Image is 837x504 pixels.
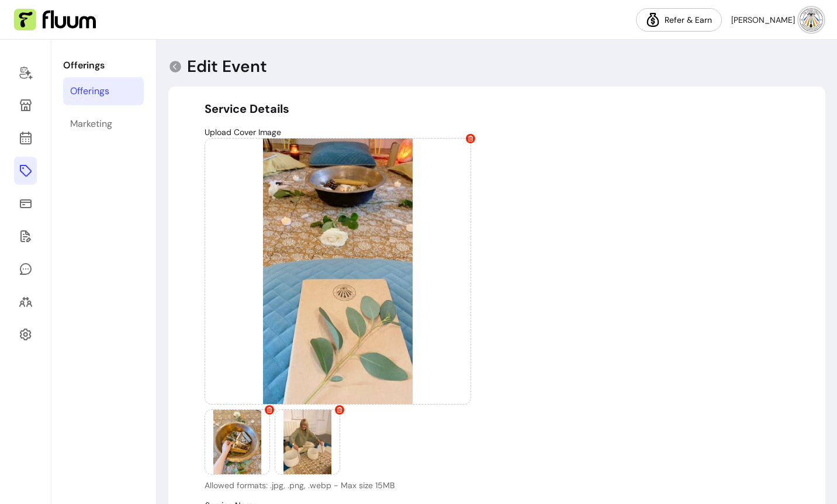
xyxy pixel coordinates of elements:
[14,124,37,152] a: Calendar
[205,479,471,491] p: Allowed formats: .jpg, .png, .webp - Max size 15MB
[205,126,789,138] p: Upload Cover Image
[70,84,109,98] div: Offerings
[14,91,37,119] a: Storefront
[14,222,37,250] a: Forms
[70,117,112,131] div: Marketing
[731,14,795,26] span: [PERSON_NAME]
[14,58,37,87] a: Home
[14,189,37,218] a: Sales
[636,8,722,32] a: Refer & Earn
[275,409,340,475] div: Provider image 3
[205,101,789,117] h5: Service Details
[275,410,340,474] img: https://d3pz9znudhj10h.cloudfront.net/8c257b86-f196-428a-9b27-e8f8a88c59f6
[14,255,37,283] a: My Messages
[63,77,144,105] a: Offerings
[14,288,37,316] a: Clients
[63,110,144,138] a: Marketing
[14,157,37,185] a: Offerings
[187,56,267,77] p: Edit Event
[14,320,37,348] a: Settings
[205,409,270,475] div: Provider image 2
[205,410,269,474] img: https://d3pz9znudhj10h.cloudfront.net/92a3bce8-0412-49f5-9e8d-3ca017107355
[14,9,96,31] img: Fluum Logo
[731,8,823,32] button: avatar[PERSON_NAME]
[63,58,144,73] p: Offerings
[205,139,471,404] img: https://d3pz9znudhj10h.cloudfront.net/3c95bde0-f343-46b0-aff7-bb24737d9541
[205,138,471,405] div: Provider image 1
[800,8,823,32] img: avatar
